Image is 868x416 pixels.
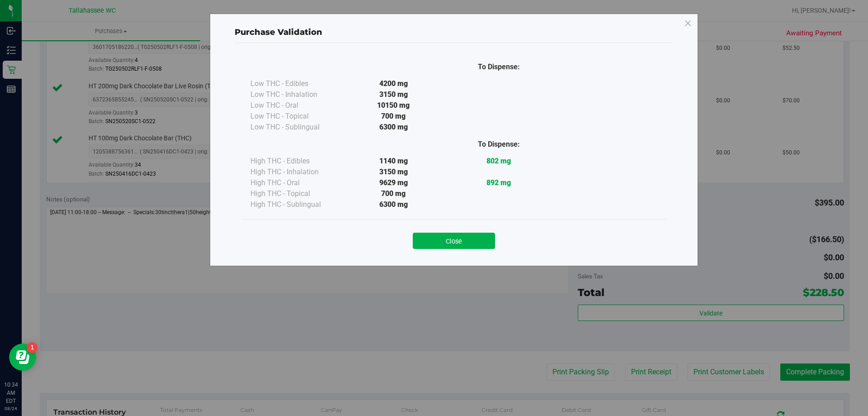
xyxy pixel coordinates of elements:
span: Purchase Validation [235,27,322,37]
div: Low THC - Sublingual [250,122,341,133]
div: 6300 mg [341,122,446,133]
div: Low THC - Inhalation [250,89,341,100]
div: 3150 mg [341,167,446,177]
iframe: Resource center unread badge [27,342,38,353]
div: 10150 mg [341,100,446,111]
div: Low THC - Edibles [250,78,341,89]
div: High THC - Topical [250,188,341,199]
div: 9629 mg [341,177,446,188]
div: 700 mg [341,111,446,122]
div: High THC - Edibles [250,156,341,167]
div: 700 mg [341,188,446,199]
strong: 892 mg [486,178,511,187]
button: Close [413,233,495,249]
div: High THC - Oral [250,177,341,188]
div: High THC - Sublingual [250,199,341,210]
strong: 802 mg [486,157,511,165]
iframe: Resource center [9,344,36,371]
div: 6300 mg [341,199,446,210]
div: To Dispense: [446,139,552,150]
div: 1140 mg [341,156,446,167]
div: Low THC - Oral [250,100,341,111]
div: 4200 mg [341,78,446,89]
div: High THC - Inhalation [250,167,341,177]
div: Low THC - Topical [250,111,341,122]
div: 3150 mg [341,89,446,100]
div: To Dispense: [446,62,552,72]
